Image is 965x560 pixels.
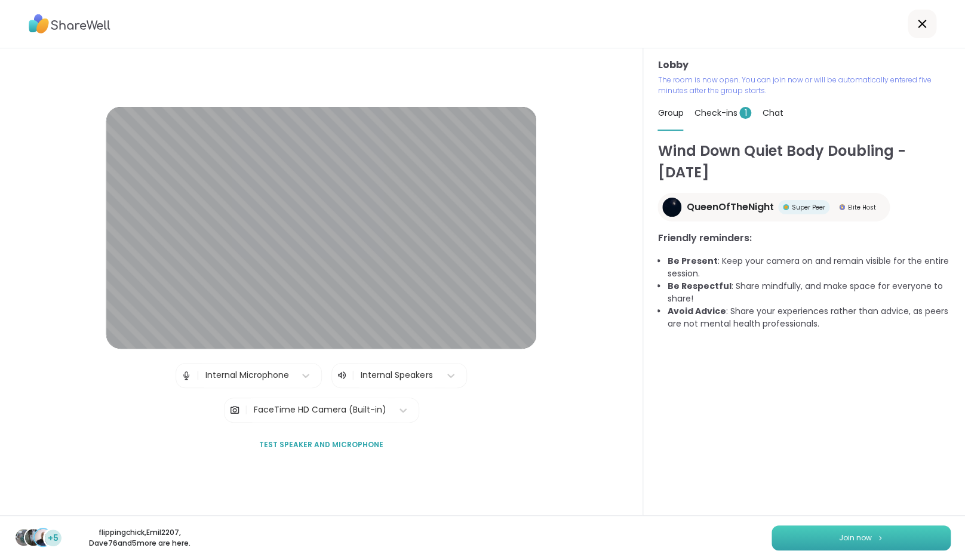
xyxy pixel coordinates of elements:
img: Dave76 [35,529,51,546]
li: : Keep your camera on and remain visible for the entire session. [667,255,951,280]
b: Be Respectful [667,280,731,292]
b: Be Present [667,255,717,267]
li: : Share your experiences rather than advice, as peers are not mental health professionals. [667,305,951,330]
span: QueenOfTheNight [686,200,773,214]
h1: Wind Down Quiet Body Doubling - [DATE] [657,140,951,183]
button: Join now [772,525,951,550]
div: Internal Microphone [205,369,289,381]
p: The room is now open. You can join now or will be automatically entered five minutes after the gr... [657,75,951,96]
div: FaceTime HD Camera (Built-in) [254,404,386,416]
span: | [196,364,199,387]
button: Test speaker and microphone [254,432,388,457]
span: Test speaker and microphone [259,439,383,450]
img: ShareWell Logomark [877,534,884,541]
span: Group [657,107,683,119]
span: 1 [739,107,751,119]
span: Join now [839,533,872,543]
span: | [245,398,248,422]
img: QueenOfTheNight [662,198,681,217]
span: Elite Host [847,203,875,212]
li: : Share mindfully, and make space for everyone to share! [667,280,951,305]
span: Super Peer [791,203,825,212]
p: flippingchick , Emil2207 , Dave76 and 5 more are here. [73,527,207,549]
span: Chat [762,107,783,119]
h3: Lobby [657,58,951,72]
img: Microphone [181,364,192,387]
b: Avoid Advice [667,305,726,317]
span: | [352,368,355,383]
img: Emil2207 [25,529,42,546]
img: Super Peer [783,204,789,210]
img: flippingchick [16,529,32,546]
a: QueenOfTheNightQueenOfTheNightSuper PeerSuper PeerElite HostElite Host [657,193,890,221]
img: Elite Host [839,204,845,210]
img: ShareWell Logo [29,10,110,38]
span: Check-ins [694,107,751,119]
span: +5 [48,532,59,544]
img: Camera [229,398,240,422]
h3: Friendly reminders: [657,231,951,245]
